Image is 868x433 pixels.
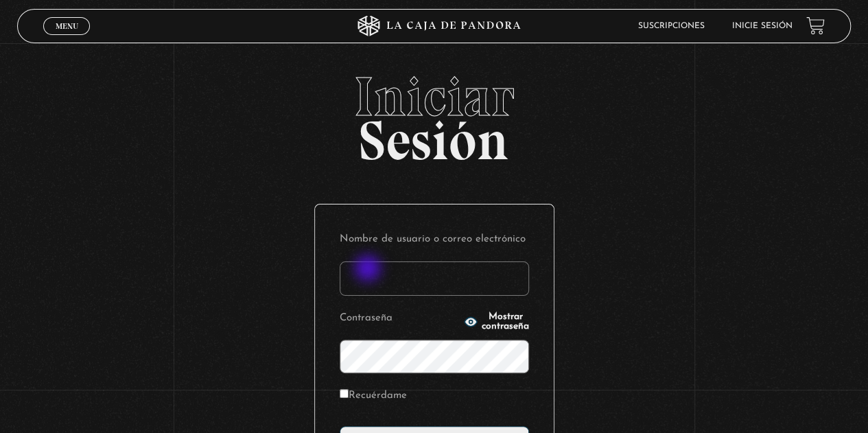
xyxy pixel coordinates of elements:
[482,312,529,331] span: Mostrar contraseña
[464,312,529,331] button: Mostrar contraseña
[340,229,529,250] label: Nombre de usuario o correo electrónico
[51,33,83,43] span: Cerrar
[806,16,825,35] a: View your shopping cart
[56,22,78,30] span: Menu
[340,386,407,407] label: Recuérdame
[732,22,793,30] a: Inicie sesión
[340,308,460,329] label: Contraseña
[17,69,850,124] span: Iniciar
[638,22,705,30] a: Suscripciones
[17,69,850,157] h2: Sesión
[340,389,349,398] input: Recuérdame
